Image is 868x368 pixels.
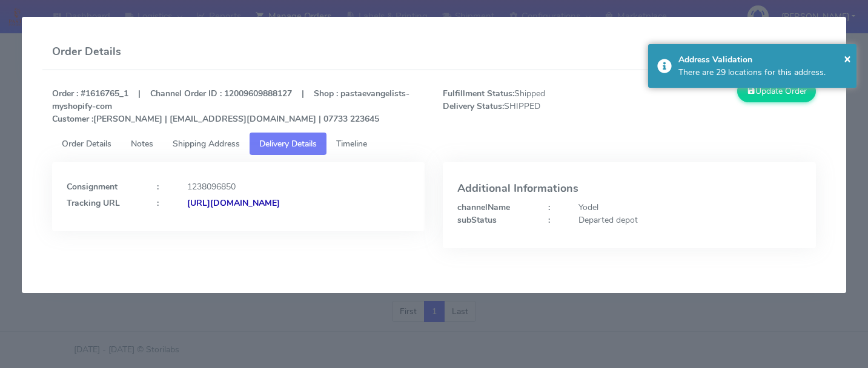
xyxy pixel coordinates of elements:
span: Timeline [336,138,367,149]
strong: channelName [457,202,510,213]
strong: Fulfillment Status: [443,88,514,99]
div: Departed depot [569,214,810,226]
strong: subStatus [457,214,497,226]
div: Address Validation [678,53,847,66]
span: Shipping Address [173,138,240,149]
strong: Order : #1616765_1 | Channel Order ID : 12009609888127 | Shop : pastaevangelists-myshopify-com [P... [52,88,409,125]
strong: Delivery Status: [443,100,504,112]
strong: : [548,202,550,213]
strong: [URL][DOMAIN_NAME] [187,197,280,209]
strong: : [157,181,159,192]
h4: Order Details [52,44,121,60]
span: Delivery Details [259,138,317,149]
div: Yodel [569,201,810,214]
span: Order Details [62,138,111,149]
span: Notes [131,138,153,149]
button: Close [844,50,851,68]
span: × [844,50,851,67]
button: Update Order [737,80,816,102]
strong: Customer : [52,113,93,125]
div: 1238096850 [178,180,419,193]
span: Shipped SHIPPED [434,87,629,125]
button: Close [798,34,826,66]
strong: : [157,197,159,209]
h4: Additional Informations [457,183,801,195]
ul: Tabs [52,133,816,155]
strong: Consignment [67,181,118,192]
strong: Tracking URL [67,197,120,209]
strong: : [548,214,550,226]
div: There are 29 locations for this address. [678,66,847,79]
